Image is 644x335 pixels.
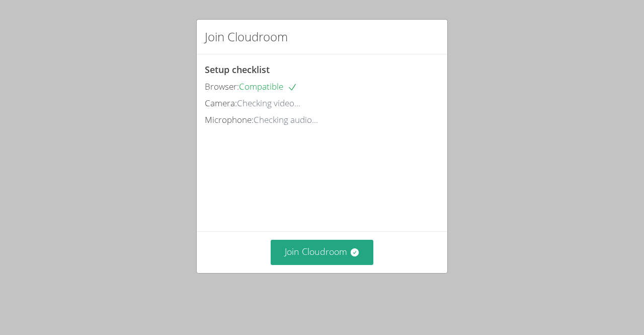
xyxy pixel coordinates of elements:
[205,114,254,125] span: Microphone:
[205,81,239,92] span: Browser:
[237,97,300,109] span: Checking video...
[254,114,318,125] span: Checking audio...
[205,63,270,76] span: Setup checklist
[205,28,288,46] h2: Join Cloudroom
[239,81,297,92] span: Compatible
[271,240,374,264] button: Join Cloudroom
[205,97,237,109] span: Camera:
